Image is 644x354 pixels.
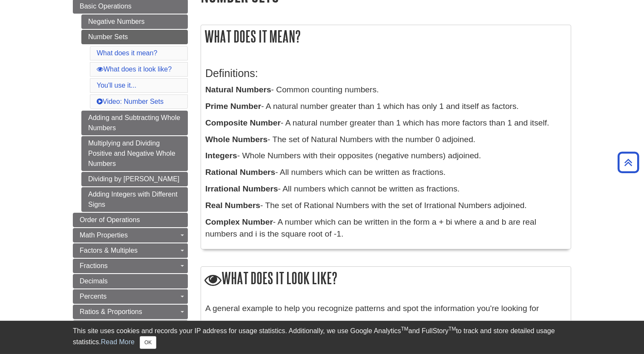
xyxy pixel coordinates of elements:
[81,136,188,171] a: Multiplying and Dividing Positive and Negative Whole Numbers
[80,277,108,285] span: Decimals
[205,134,566,146] p: - The set of Natural Numbers with the number 0 adjoined.
[205,85,271,94] b: Natural Numbers
[73,326,571,349] div: This site uses cookies and records your IP address for usage statistics. Additionally, we use Goo...
[205,117,566,129] p: - A natural number greater than 1 which has more factors than 1 and itself.
[205,84,566,96] p: - Common counting numbers.
[205,100,566,113] p: - A natural number greater than 1 which has only 1 and itself as factors.
[205,184,278,193] b: Irrational Numbers
[205,151,237,160] b: Integers
[80,3,132,10] span: Basic Operations
[205,102,261,111] b: Prime Number
[73,243,188,258] a: Factors & Multiples
[205,118,281,127] b: Composite Number
[201,267,571,291] h2: What does it look like?
[205,183,566,195] p: - All numbers which cannot be written as fractions.
[97,49,157,57] a: What does it mean?
[73,213,188,227] a: Order of Operations
[205,67,566,80] h3: Definitions:
[205,201,260,210] b: Real Numbers
[81,30,188,44] a: Number Sets
[73,320,188,334] a: Exponents
[97,98,164,105] a: Video: Number Sets
[73,289,188,304] a: Percents
[97,66,172,73] a: What does it look like?
[448,326,456,332] sup: TM
[80,247,138,254] span: Factors & Multiples
[81,187,188,212] a: Adding Integers with Different Signs
[101,338,135,345] a: Read More
[81,111,188,135] a: Adding and Subtracting Whole Numbers
[80,308,142,315] span: Ratios & Proportions
[97,82,136,89] a: You'll use it...
[205,303,566,315] p: A general example to help you recognize patterns and spot the information you're looking for
[205,216,566,241] p: - A number which can be written in the form a + bi where a and b are real numbers and i is the sq...
[80,262,108,269] span: Fractions
[201,25,571,48] h2: What does it mean?
[205,200,566,212] p: - The set of Rational Numbers with the set of Irrational Numbers adjoined.
[205,166,566,179] p: - All numbers which can be written as fractions.
[73,274,188,288] a: Decimals
[80,216,140,223] span: Order of Operations
[73,305,188,319] a: Ratios & Proportions
[205,217,273,226] b: Complex Number
[205,135,267,144] b: Whole Numbers
[401,326,408,332] sup: TM
[81,14,188,29] a: Negative Numbers
[73,228,188,243] a: Math Properties
[81,172,188,186] a: Dividing by [PERSON_NAME]
[73,259,188,273] a: Fractions
[140,336,156,349] button: Close
[205,150,566,162] p: - Whole Numbers with their opposites (negative numbers) adjoined.
[205,319,566,338] caption: A list of types of numbers and examples.
[615,157,642,168] a: Back to Top
[80,231,128,239] span: Math Properties
[205,168,275,177] b: Rational Numbers
[80,293,106,300] span: Percents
